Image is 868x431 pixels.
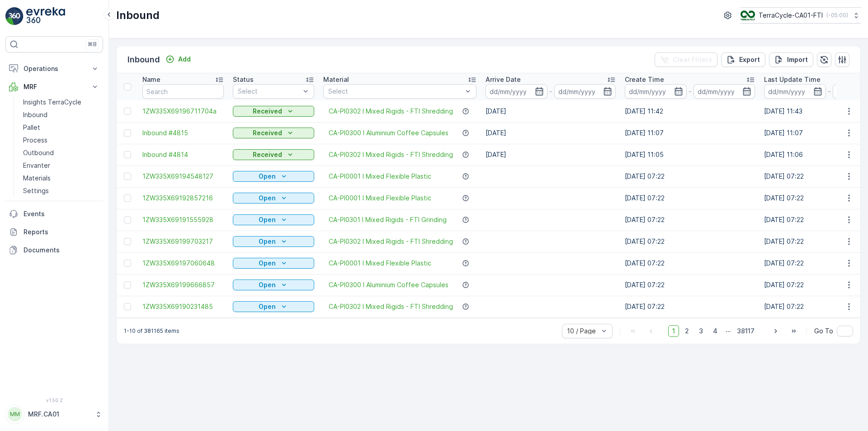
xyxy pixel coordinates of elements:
[323,75,349,84] p: Material
[23,186,49,195] p: Settings
[620,166,759,187] td: [DATE] 07:22
[5,78,103,96] button: MRF
[828,86,831,97] p: -
[142,84,224,99] input: Search
[142,259,224,268] a: 1ZW335X69197060648
[233,258,314,269] button: Open
[253,128,282,137] p: Received
[19,159,103,172] a: Envanter
[5,223,103,241] a: Reports
[19,121,103,134] a: Pallet
[764,84,826,99] input: dd/mm/yyyy
[329,194,431,203] a: CA-PI0001 I Mixed Flexible Plastic
[693,84,755,99] input: dd/mm/yyyy
[233,214,314,225] button: Open
[19,185,103,197] a: Settings
[142,194,224,203] span: 1ZW335X69192857216
[233,106,314,117] button: Received
[787,55,808,64] p: Import
[481,144,620,166] td: [DATE]
[329,259,431,268] span: CA-PI0001 I Mixed Flexible Plastic
[769,52,813,67] button: Import
[124,216,131,223] div: Toggle Row Selected
[741,10,755,20] img: TC_BVHiTW6.png
[233,279,314,290] button: Open
[88,41,97,48] p: ⌘B
[814,327,833,336] span: Go To
[24,82,85,91] p: MRF
[5,7,24,25] img: logo
[259,280,276,289] p: Open
[329,107,453,116] a: CA-PI0302 I Mixed Rigids - FTI Shredding
[253,107,282,116] p: Received
[759,11,823,20] p: TerraCycle-CA01-FTI
[625,84,687,99] input: dd/mm/yyyy
[620,252,759,274] td: [DATE] 07:22
[259,172,276,181] p: Open
[142,237,224,246] a: 1ZW335X69199703217
[673,55,712,64] p: Clear Filters
[233,128,314,138] button: Received
[741,7,861,24] button: TerraCycle-CA01-FTI(-05:00)
[23,148,54,157] p: Outbound
[124,151,131,158] div: Toggle Row Selected
[233,171,314,182] button: Open
[253,150,282,159] p: Received
[481,100,620,122] td: [DATE]
[142,280,224,289] a: 1ZW335X69199666857
[19,147,103,159] a: Outbound
[124,108,131,115] div: Toggle Row Selected
[620,122,759,144] td: [DATE] 11:07
[681,325,693,337] span: 2
[23,161,50,170] p: Envanter
[124,238,131,245] div: Toggle Row Selected
[24,246,99,255] p: Documents
[178,55,191,64] p: Add
[259,302,276,311] p: Open
[23,110,47,119] p: Inbound
[124,303,131,310] div: Toggle Row Selected
[142,172,224,181] span: 1ZW335X69194548127
[486,84,547,99] input: dd/mm/yyyy
[329,280,448,289] a: CA-PI0300 I Aluminium Coffee Capsules
[668,325,679,337] span: 1
[329,128,448,137] span: CA-PI0300 I Aluminium Coffee Capsules
[625,75,664,84] p: Create Time
[329,150,453,159] span: CA-PI0302 I Mixed Rigids - FTI Shredding
[124,327,179,335] p: 1-10 of 381165 items
[329,237,453,246] a: CA-PI0302 I Mixed Rigids - FTI Shredding
[620,231,759,252] td: [DATE] 07:22
[329,302,453,311] a: CA-PI0302 I Mixed Rigids - FTI Shredding
[259,215,276,224] p: Open
[23,174,51,183] p: Materials
[124,194,131,202] div: Toggle Row Selected
[142,150,224,159] a: Inbound #4814
[329,172,431,181] a: CA-PI0001 I Mixed Flexible Plastic
[238,87,300,96] p: Select
[549,86,552,97] p: -
[5,398,103,403] span: v 1.50.2
[24,64,85,73] p: Operations
[329,215,447,224] span: CA-PI0301 I Mixed Rigids - FTI Grinding
[19,172,103,185] a: Materials
[554,84,616,99] input: dd/mm/yyyy
[26,7,65,25] img: logo_light-DOdMpM7g.png
[5,241,103,259] a: Documents
[162,54,194,65] button: Add
[689,86,692,97] p: -
[726,325,731,337] p: ...
[142,107,224,116] span: 1ZW335X69196711704a
[259,194,276,203] p: Open
[24,209,99,218] p: Events
[19,96,103,109] a: Insights TerraCycle
[486,75,521,84] p: Arrive Date
[127,53,160,66] p: Inbound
